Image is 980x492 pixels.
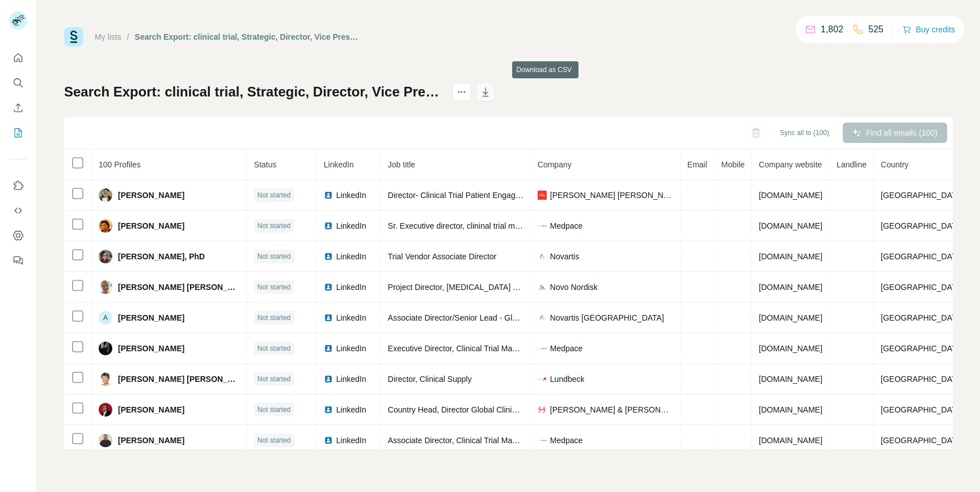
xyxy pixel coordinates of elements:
[324,344,333,353] img: LinkedIn logo
[538,313,547,322] img: company-logo
[837,160,867,169] span: Landline
[127,31,129,43] li: /
[118,404,184,415] span: [PERSON_NAME]
[336,373,366,385] span: LinkedIn
[9,200,27,221] button: Use Surfe API
[550,190,673,201] span: [PERSON_NAME] [PERSON_NAME]
[868,23,884,36] p: 525
[780,128,829,138] span: Sync all to (100)
[550,343,583,354] span: Medpace
[99,311,112,325] div: A
[99,219,112,233] img: Avatar
[759,252,822,261] span: [DOMAIN_NAME]
[324,221,333,230] img: LinkedIn logo
[881,252,964,261] span: [GEOGRAPHIC_DATA]
[324,313,333,322] img: LinkedIn logo
[118,435,184,446] span: [PERSON_NAME]
[902,22,955,37] button: Buy credits
[9,48,27,68] button: Quick start
[881,191,964,200] span: [GEOGRAPHIC_DATA]
[538,160,572,169] span: Company
[388,344,548,353] span: Executive Director, Clinical Trial Management
[324,160,354,169] span: LinkedIn
[538,283,547,292] img: company-logo
[538,252,547,261] img: company-logo
[721,160,745,169] span: Mobile
[881,221,964,230] span: [GEOGRAPHIC_DATA]
[759,283,822,292] span: [DOMAIN_NAME]
[9,123,27,143] button: My lists
[759,436,822,445] span: [DOMAIN_NAME]
[550,220,583,232] span: Medpace
[118,343,184,354] span: [PERSON_NAME]
[118,251,205,262] span: [PERSON_NAME], PhD
[388,283,693,292] span: Project Director, [MEDICAL_DATA] & Devices Clinical Operations Project Management
[336,190,366,201] span: LinkedIn
[118,220,184,232] span: [PERSON_NAME]
[99,372,112,386] img: Avatar
[118,373,240,385] span: [PERSON_NAME] [PERSON_NAME]
[336,220,366,232] span: LinkedIn
[759,344,822,353] span: [DOMAIN_NAME]
[538,221,547,230] img: company-logo
[9,98,27,118] button: Enrich CSV
[881,405,964,414] span: [GEOGRAPHIC_DATA]
[538,191,547,200] img: company-logo
[257,313,291,323] span: Not started
[257,374,291,384] span: Not started
[257,221,291,231] span: Not started
[118,190,184,201] span: [PERSON_NAME]
[64,83,442,101] h1: Search Export: clinical trial, Strategic, Director, Vice President, CXO, [GEOGRAPHIC_DATA], [GEOG...
[388,191,538,200] span: Director- Clinical Trial Patient Engagement
[759,405,822,414] span: [DOMAIN_NAME]
[9,250,27,271] button: Feedback
[550,312,664,323] span: Novartis [GEOGRAPHIC_DATA]
[9,225,27,246] button: Dashboard
[881,160,909,169] span: Country
[118,312,184,323] span: [PERSON_NAME]
[99,250,112,263] img: Avatar
[135,31,360,43] div: Search Export: clinical trial, Strategic, Director, Vice President, CXO, [GEOGRAPHIC_DATA], [GEOG...
[99,434,112,447] img: Avatar
[772,124,837,141] button: Sync all to (100)
[388,221,555,230] span: Sr. Executive director, clininal trial management
[538,375,547,384] img: company-logo
[538,405,547,414] img: company-logo
[336,343,366,354] span: LinkedIn
[324,405,333,414] img: LinkedIn logo
[9,73,27,93] button: Search
[759,191,822,200] span: [DOMAIN_NAME]
[388,313,582,322] span: Associate Director/Senior Lead - Global Study Start-Up
[95,32,121,41] a: My lists
[881,313,964,322] span: [GEOGRAPHIC_DATA]
[118,281,240,293] span: [PERSON_NAME] [PERSON_NAME]
[336,404,366,415] span: LinkedIn
[388,405,559,414] span: Country Head, Director Global Clinical Operation
[336,312,366,323] span: LinkedIn
[64,27,83,47] img: Surfe Logo
[759,313,822,322] span: [DOMAIN_NAME]
[881,436,964,445] span: [GEOGRAPHIC_DATA]
[388,375,472,384] span: Director, Clinical Supply
[881,375,964,384] span: [GEOGRAPHIC_DATA]
[388,160,415,169] span: Job title
[550,281,598,293] span: Novo Nordisk
[324,252,333,261] img: LinkedIn logo
[550,435,583,446] span: Medpace
[257,343,291,354] span: Not started
[257,282,291,292] span: Not started
[821,23,843,36] p: 1,802
[99,160,141,169] span: 100 Profiles
[324,191,333,200] img: LinkedIn logo
[881,283,964,292] span: [GEOGRAPHIC_DATA]
[324,436,333,445] img: LinkedIn logo
[324,375,333,384] img: LinkedIn logo
[388,252,497,261] span: Trial Vendor Associate Director
[550,251,579,262] span: Novartis
[336,251,366,262] span: LinkedIn
[538,436,547,445] img: company-logo
[324,283,333,292] img: LinkedIn logo
[99,403,112,417] img: Avatar
[550,404,673,415] span: [PERSON_NAME] & [PERSON_NAME]
[538,344,547,353] img: company-logo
